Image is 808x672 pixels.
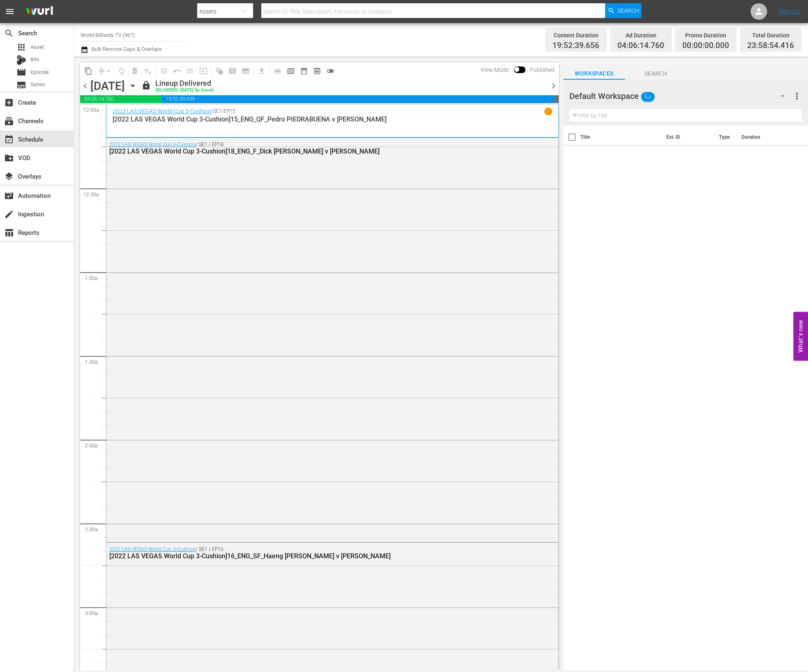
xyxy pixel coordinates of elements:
[311,64,324,78] span: View Backup
[84,67,92,75] span: content_copy
[4,28,14,38] span: Search
[210,63,226,79] span: Refresh All Search Blocks
[90,46,162,52] span: Bulk Remove Gaps & Overlaps
[109,142,196,147] a: 2022 LAS VEGAS World Cup 3-Cushion
[155,79,214,88] div: Lineup Delivered
[16,67,26,77] span: Episode
[30,55,39,64] span: Bits
[95,64,115,78] span: Remove Gaps & Overlaps
[569,85,792,108] div: Default Workspace
[4,98,14,108] span: Create
[82,64,95,78] span: Copy Lineup
[661,126,714,149] th: Ext. ID
[313,67,321,75] span: preview_outlined
[161,95,555,103] span: 19:52:39.656
[5,7,15,16] span: menu
[115,64,128,78] span: Loop Content
[113,108,211,115] a: 2022 LAS VEGAS World Cup 3-Cushion
[30,43,44,51] span: Asset
[737,126,786,149] th: Duration
[297,64,311,78] span: Month Calendar View
[792,91,802,101] span: more_vert
[109,147,511,155] div: [2022 LAS VEGAS World Cup 3-Cushion]18_ENG_F_Dick [PERSON_NAME] v [PERSON_NAME]
[552,41,599,50] span: 19:52:39.656
[16,42,26,52] span: Asset
[4,191,14,201] span: Automation
[477,67,514,73] span: View Mode:
[109,546,196,552] a: 2022 LAS VEGAS World Cup 3-Cushion
[224,108,235,114] p: EP15
[4,116,14,126] span: Channels
[324,64,337,78] span: 24 hours Lineup View is OFF
[213,108,224,114] p: SE1 /
[563,69,625,79] span: Workspaces
[547,108,550,114] p: 1
[170,64,184,78] span: Revert to Primary Episode
[80,95,161,103] span: 04:06:14.760
[617,30,664,41] div: Ad Duration
[300,67,308,75] span: date_range_outlined
[625,69,686,79] span: Search
[16,80,26,90] span: Series
[287,67,295,75] span: calendar_view_week_outlined
[226,64,239,78] span: Create Search Block
[514,67,520,72] span: Toggle to switch from Published to Draft view.
[747,41,794,50] span: 23:58:54.416
[682,41,729,50] span: 00:00:00.000
[682,30,729,41] div: Promo Duration
[552,30,599,41] div: Content Duration
[154,63,170,79] span: Customize Events
[792,86,802,106] button: more_vert
[747,30,794,41] div: Total Duration
[113,115,552,123] p: [2022 LAS VEGAS World Cup 3-Cushion]15_ENG_QF_Pedro PIEDRABUENA v [PERSON_NAME]
[155,88,214,93] div: DELIVERED: [DATE] 5p (local)
[20,2,59,21] img: ans4CAIJ8jUAAAAAAAAAAAAAAAAAAAAAAAAgQb4GAAAAAAAAAAAAAAAAAAAAAAAAJMjXAAAAAAAAAAAAAAAAAAAAAAAAgAT5G...
[714,126,737,149] th: Type
[141,80,151,90] span: lock
[4,172,14,181] span: Overlays
[184,64,197,78] span: Fill episodes with ad slates
[239,64,252,78] span: Create Series Block
[268,63,284,79] span: Day Calendar View
[109,142,511,155] div: / SE1 / EP18:
[30,68,49,76] span: Episode
[779,8,800,15] a: Sign Out
[141,64,154,78] span: Clear Lineup
[30,80,45,89] span: Series
[80,81,90,91] span: chevron_left
[555,95,559,103] span: 00:01:05.584
[793,312,808,360] button: Open Feedback Widget
[4,153,14,163] span: VOD
[617,3,639,18] span: Search
[326,67,334,75] span: toggle_off
[197,64,210,78] span: Update Metadata from Key Asset
[109,546,511,560] div: / SE1 / EP16:
[109,552,511,560] div: [2022 LAS VEGAS World Cup 3-Cushion]16_ENG_SF_Haeng [PERSON_NAME] v [PERSON_NAME]
[580,126,661,149] th: Title
[4,209,14,219] span: Ingestion
[4,135,14,144] span: Schedule
[284,64,297,78] span: Week Calendar View
[16,55,26,65] div: Bits
[252,63,268,79] span: Download as CSV
[548,81,559,91] span: chevron_right
[211,108,213,114] p: /
[128,64,141,78] span: Select an event to delete
[4,228,14,238] span: Reports
[605,3,641,18] button: Search
[525,67,559,73] span: Published
[90,79,125,93] div: [DATE]
[617,41,664,50] span: 04:06:14.760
